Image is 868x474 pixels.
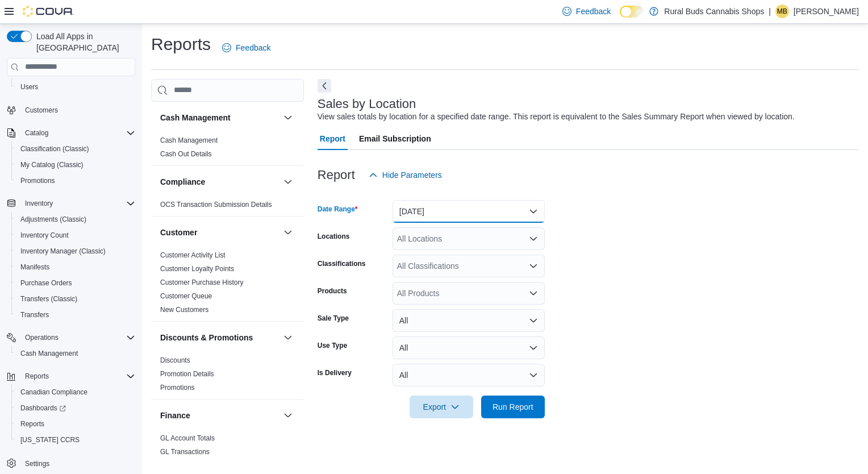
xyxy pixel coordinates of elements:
a: Manifests [16,260,54,274]
p: [PERSON_NAME] [794,5,859,18]
span: Promotion Details [160,369,214,379]
button: Operations [20,331,63,344]
img: Cova [23,6,74,17]
a: Reports [16,417,49,431]
span: Reports [25,372,49,381]
button: My Catalog (Classic) [11,157,140,173]
span: New Customers [160,305,208,314]
span: Hide Parameters [382,169,442,181]
span: Customer Activity List [160,251,226,260]
span: Canadian Compliance [20,388,87,397]
span: Promotions [16,174,135,188]
a: Inventory Count [16,228,73,242]
button: Reports [20,369,53,383]
a: Promotions [16,174,60,188]
span: Feedback [576,6,611,17]
span: [US_STATE] CCRS [20,435,80,444]
h3: Compliance [160,176,205,188]
button: Discounts & Promotions [160,332,279,343]
span: Transfers [16,308,135,322]
button: Transfers [11,307,140,323]
span: Load All Apps in [GEOGRAPHIC_DATA] [32,31,135,53]
a: Dashboards [16,401,70,415]
button: Inventory Count [11,227,140,243]
h1: Reports [151,33,211,56]
a: Customer Queue [160,292,212,300]
span: Classification (Classic) [16,142,135,156]
button: Customer [281,226,295,239]
button: Purchase Orders [11,275,140,291]
span: Catalog [20,126,135,140]
a: Purchase Orders [16,276,77,290]
button: Canadian Compliance [11,384,140,400]
a: OCS Transaction Submission Details [160,201,272,209]
button: Finance [281,409,295,422]
label: Products [318,286,347,296]
button: Export [410,396,473,418]
label: Date Range [318,205,358,214]
span: Export [416,396,466,418]
h3: Cash Management [160,112,231,123]
button: Catalog [2,125,140,141]
button: Manifests [11,259,140,275]
a: Promotion Details [160,370,214,378]
button: Hide Parameters [364,164,446,186]
div: Cash Management [151,134,304,165]
span: Inventory Count [20,231,69,240]
span: OCS Transaction Submission Details [160,200,272,209]
a: Customer Loyalty Points [160,265,234,273]
a: Feedback [218,36,275,59]
a: [US_STATE] CCRS [16,433,84,447]
button: Finance [160,410,279,421]
span: Cash Management [20,349,78,358]
span: Promotions [20,176,55,185]
h3: Discounts & Promotions [160,332,253,343]
button: Settings [2,455,140,471]
span: Inventory Count [16,228,135,242]
button: [DATE] [393,200,545,223]
span: GL Transactions [160,447,210,456]
span: Customer Purchase History [160,278,244,287]
span: Manifests [16,260,135,274]
h3: Report [318,168,355,182]
span: Reports [16,417,135,431]
span: My Catalog (Classic) [20,160,84,169]
button: Users [11,79,140,95]
span: Customer Queue [160,292,212,301]
a: GL Transactions [160,448,210,456]
span: Cash Management [16,347,135,360]
div: Discounts & Promotions [151,354,304,399]
input: Dark Mode [620,6,644,18]
span: Settings [25,459,49,468]
button: All [393,364,545,386]
a: GL Account Totals [160,434,215,442]
a: Dashboards [11,400,140,416]
span: Manifests [20,263,49,272]
span: Discounts [160,356,190,365]
h3: Finance [160,410,190,421]
button: Reports [2,368,140,384]
span: Dashboards [16,401,135,415]
button: All [393,309,545,332]
button: Transfers (Classic) [11,291,140,307]
a: Transfers (Classic) [16,292,82,306]
span: Inventory Manager (Classic) [16,244,135,258]
a: Cash Management [160,136,218,144]
span: Cash Out Details [160,149,212,159]
span: Promotions [160,383,195,392]
span: Operations [25,333,59,342]
button: Cash Management [11,346,140,361]
a: Canadian Compliance [16,385,92,399]
div: Finance [151,431,304,463]
span: Purchase Orders [16,276,135,290]
button: Cash Management [281,111,295,124]
a: Discounts [160,356,190,364]
span: Cash Management [160,136,218,145]
a: Customers [20,103,62,117]
button: Inventory Manager (Classic) [11,243,140,259]
a: Users [16,80,43,94]
span: Dark Mode [620,18,620,18]
button: Inventory [20,197,57,210]
span: Classification (Classic) [20,144,89,153]
h3: Sales by Location [318,97,416,111]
